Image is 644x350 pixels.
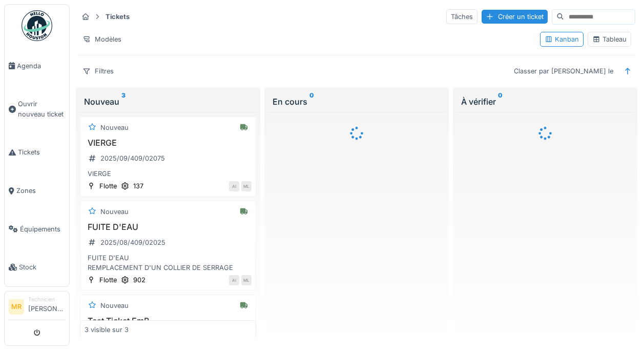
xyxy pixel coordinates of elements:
div: Tâches [446,9,477,24]
div: 137 [133,181,143,191]
sup: 0 [309,95,314,108]
span: Zones [16,186,65,196]
li: [PERSON_NAME] [28,296,65,318]
div: Nouveau [100,301,129,310]
a: Agenda [5,47,69,85]
div: Flotte [99,181,117,191]
div: 2025/09/409/02075 [100,153,165,163]
a: Équipements [5,210,69,248]
div: ML [241,181,252,191]
div: AI [229,181,239,191]
span: Ouvrir nouveau ticket [18,99,65,119]
div: Flotte [99,275,117,285]
div: Technicien [28,296,65,303]
div: Classer par [PERSON_NAME] le [509,64,618,79]
sup: 3 [121,95,126,108]
div: 2025/08/409/02025 [100,238,165,247]
div: Nouveau [84,95,252,108]
div: AI [229,275,239,285]
span: Agenda [17,61,65,71]
div: Tableau [592,34,627,44]
h3: Test Ticket EmB [85,316,252,326]
div: Nouveau [100,207,129,217]
a: Tickets [5,133,69,172]
div: FUITE D'EAU REMPLACEMENT D'UN COLLIER DE SERRAGE [85,253,252,273]
div: 902 [133,275,146,285]
a: MR Technicien[PERSON_NAME] [9,296,65,320]
h3: VIERGE [85,138,252,148]
a: Zones [5,171,69,210]
sup: 0 [498,95,503,108]
div: À vérifier [461,95,629,108]
div: En cours [273,95,441,108]
div: Filtres [78,64,118,79]
div: ML [241,275,252,285]
span: Stock [19,262,65,272]
div: Modèles [78,32,126,47]
div: 3 visible sur 3 [85,324,129,334]
h3: FUITE D'EAU [85,222,252,232]
a: Ouvrir nouveau ticket [5,85,69,133]
div: Kanban [545,34,579,44]
strong: Tickets [101,12,134,22]
div: Nouveau [100,123,129,132]
span: Équipements [20,224,65,234]
span: Tickets [18,147,65,157]
li: MR [9,299,24,315]
img: Badge_color-CXgf-gQk.svg [22,10,52,41]
a: Stock [5,248,69,287]
div: Créer un ticket [482,10,548,24]
div: VIERGE [85,169,252,179]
